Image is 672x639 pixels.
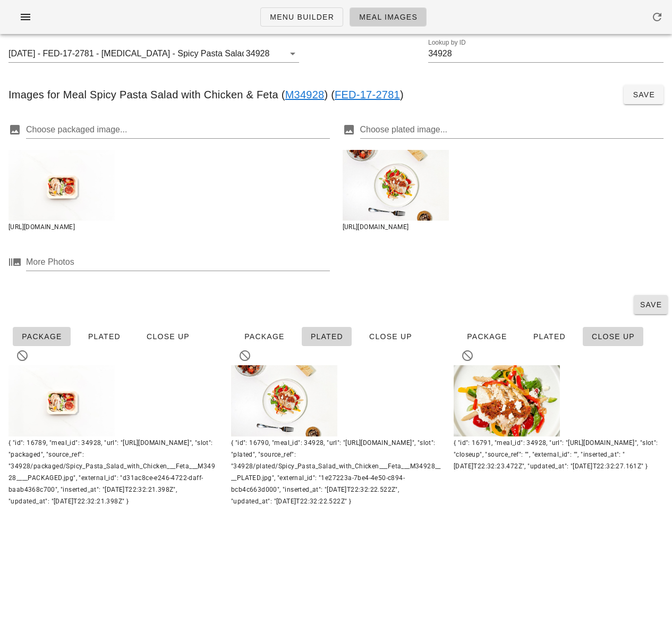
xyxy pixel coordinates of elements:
[624,85,664,104] button: Save
[8,439,215,505] span: { "id": 16789, "meal_id": 34928, "url": "[URL][DOMAIN_NAME]", "slot": "packaged", "source_ref": "...
[360,327,421,346] button: Close Up
[269,13,334,21] span: Menu Builder
[146,332,190,341] span: Close Up
[8,256,21,268] button: More Photos prepended action
[524,327,574,346] button: Plated
[638,300,664,309] span: Save
[231,439,441,505] span: { "id": 16790, "meal_id": 34928, "url": "[URL][DOMAIN_NAME]", "slot": "plated", "source_ref": "34...
[244,332,285,341] span: Package
[335,86,400,103] a: FED-17-2781
[458,327,516,346] button: Package
[632,90,655,99] span: Save
[244,48,270,59] div: 34928
[343,223,409,231] span: [URL][DOMAIN_NAME]
[350,7,427,27] a: Meal Images
[533,332,566,341] span: Plated
[583,327,643,346] button: Close Up
[285,86,325,103] a: M34928
[369,332,412,341] span: Close Up
[13,327,71,346] button: Package
[454,439,658,470] span: { "id": 16791, "meal_id": 34928, "url": "[URL][DOMAIN_NAME]", "slot": "closeup", "source_ref": ""...
[138,327,198,346] button: Close Up
[260,7,343,27] a: Menu Builder
[8,45,244,62] input: Search for a meal
[466,332,507,341] span: Package
[428,39,466,47] label: Lookup by ID
[343,123,355,136] button: Choose plated image... prepended action
[235,327,293,346] button: Package
[310,332,343,341] span: Plated
[88,332,121,341] span: Plated
[359,13,418,21] span: Meal Images
[302,327,352,346] button: Plated
[8,123,21,136] button: Choose packaged image... prepended action
[21,332,62,341] span: Package
[634,295,668,314] button: Save
[591,332,635,341] span: Close Up
[8,223,75,231] span: [URL][DOMAIN_NAME]
[79,327,129,346] button: Plated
